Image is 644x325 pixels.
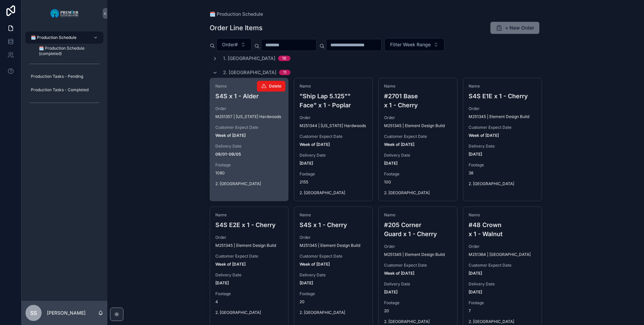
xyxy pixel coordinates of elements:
[215,181,283,186] span: 2. [GEOGRAPHIC_DATA]
[384,289,397,294] strong: [DATE]
[384,115,452,120] span: Order
[469,162,536,168] span: Footage
[469,319,536,324] span: 2. [GEOGRAPHIC_DATA]
[300,220,367,229] h4: S4S x 1 - Cherry
[300,179,367,185] span: 2155
[300,142,330,147] strong: Week of [DATE]
[384,134,452,139] span: Customer Expect Date
[469,125,536,130] span: Customer Expect Date
[215,114,281,119] span: M251357 | [US_STATE] Hardwoods
[384,153,452,158] span: Delivery Date
[469,114,529,119] span: M251345 | Element Design Build
[269,84,281,89] span: Delete
[469,300,536,306] span: Footage
[384,308,452,314] span: 20
[384,319,452,324] span: 2. [GEOGRAPHIC_DATA]
[215,262,246,267] strong: Week of [DATE]
[223,69,276,76] span: 2. [GEOGRAPHIC_DATA]
[215,212,283,218] span: Name
[210,11,263,17] a: 🗓️ Production Schedule
[215,125,283,130] span: Customer Expect Date
[215,144,283,149] span: Delivery Date
[469,308,536,314] span: 7
[300,272,367,278] span: Delivery Date
[469,271,482,276] strong: [DATE]
[215,243,276,248] span: M251345 | Element Design Build
[215,254,283,259] span: Customer Expect Date
[215,291,283,296] span: Footage
[210,23,263,33] h1: Order Line Items
[384,171,452,177] span: Footage
[384,252,445,257] span: M251345 | Element Design Build
[469,244,536,249] span: Order
[215,235,283,240] span: Order
[215,133,246,138] strong: Week of [DATE]
[300,134,367,139] span: Customer Expect Date
[469,84,536,89] span: Name
[31,87,89,93] span: Production Tasks - Completed
[300,123,366,128] span: M251344 | [US_STATE] Hardwoods
[39,46,97,56] span: 🗓️ Production Schedule (completed)
[469,212,536,218] span: Name
[300,310,367,315] span: 2. [GEOGRAPHIC_DATA]
[300,212,367,218] span: Name
[300,299,367,305] span: 20
[300,92,367,110] h4: "Ship Lap 5.125"" Face" x 1 - Poplar
[469,281,536,287] span: Delivery Date
[300,254,367,259] span: Customer Expect Date
[384,179,452,185] span: 100
[469,144,536,149] span: Delivery Date
[257,81,285,92] button: Delete
[222,41,238,48] span: Order#
[300,161,313,166] strong: [DATE]
[294,78,373,201] a: Name"Ship Lap 5.125"" Face" x 1 - PoplarOrderM251344 | [US_STATE] HardwoodsCustomer Expect DateWe...
[283,70,286,75] div: 11
[215,170,283,176] span: 1080
[300,291,367,296] span: Footage
[216,38,252,51] button: Select Button
[31,35,76,40] span: 🗓️ Production Schedule
[384,190,452,196] span: 2. [GEOGRAPHIC_DATA]
[215,106,283,111] span: Order
[300,84,367,89] span: Name
[469,170,536,176] span: 38
[378,78,458,201] a: Name#2701 Base x 1 - CherryOrderM251345 | Element Design BuildCustomer Expect DateWeek of [DATE]D...
[50,8,79,19] img: App logo
[384,300,452,306] span: Footage
[215,162,283,168] span: Footage
[469,152,482,157] strong: [DATE]
[469,181,536,186] span: 2. [GEOGRAPHIC_DATA]
[390,41,431,48] span: Filter Week Range
[25,70,103,83] a: Production Tasks - Pending
[469,92,536,101] h4: S4S E1E x 1 - Cherry
[469,106,536,111] span: Order
[30,309,37,317] span: SS
[25,84,103,96] a: Production Tasks - Completed
[384,212,452,218] span: Name
[215,299,283,305] span: 4
[463,78,542,201] a: NameS4S E1E x 1 - CherryOrderM251345 | Element Design BuildCustomer Expect DateWeek of [DATE]Deli...
[300,262,330,267] strong: Week of [DATE]
[31,74,83,79] span: Production Tasks - Pending
[490,22,539,34] button: + New Order
[215,310,283,315] span: 2. [GEOGRAPHIC_DATA]
[384,244,452,249] span: Order
[300,171,367,177] span: Footage
[384,161,397,166] strong: [DATE]
[300,280,313,285] strong: [DATE]
[210,78,289,201] a: NameS4S x 1 - AlderOrderM251357 | [US_STATE] HardwoodsCustomer Expect DateWeek of [DATE]Delivery ...
[223,55,275,62] span: 1. [GEOGRAPHIC_DATA]
[384,38,444,51] button: Select Button
[21,27,107,117] div: scrollable content
[469,289,482,294] strong: [DATE]
[215,272,283,278] span: Delivery Date
[469,252,531,257] span: M251364 | [GEOGRAPHIC_DATA]
[384,271,414,276] strong: Week of [DATE]
[215,92,283,101] h4: S4S x 1 - Alder
[384,142,414,147] strong: Week of [DATE]
[384,123,445,128] span: M251345 | Element Design Build
[25,32,103,44] a: 🗓️ Production Schedule
[300,235,367,240] span: Order
[384,220,452,238] h4: #205 Corner Guard x 1 - Cherry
